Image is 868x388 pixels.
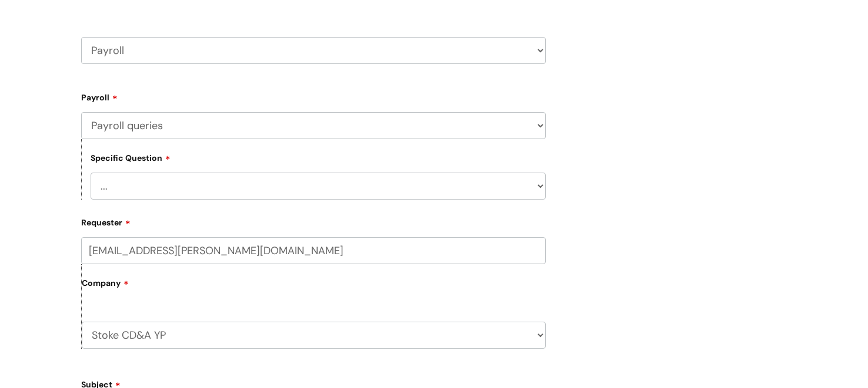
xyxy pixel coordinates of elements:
label: Specific Question [91,151,171,163]
label: Payroll [81,89,546,103]
label: Company [82,274,546,301]
label: Requester [81,214,546,228]
input: Email [81,237,546,264]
